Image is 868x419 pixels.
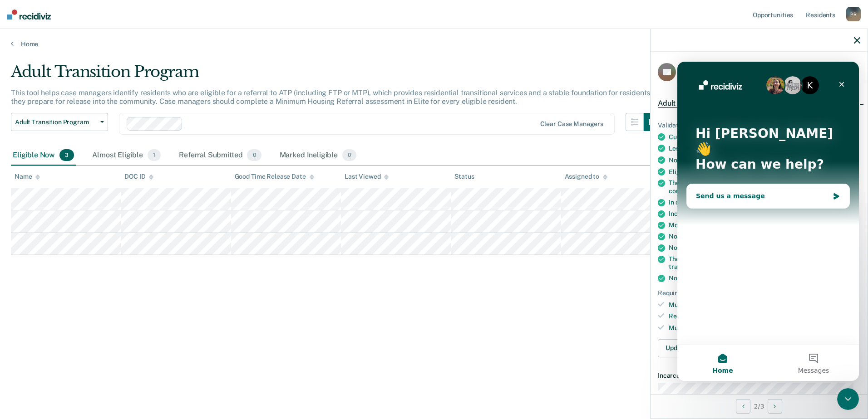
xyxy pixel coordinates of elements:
[342,149,356,161] span: 0
[454,173,474,180] div: Status
[345,173,389,180] div: Last Viewed
[669,233,860,240] div: No recent referrals to minimum housing in
[837,388,859,410] iframe: Intercom live chat
[669,187,706,195] span: conditions
[669,199,860,206] div: In custody for at least 90
[669,255,860,271] div: The resident has no alerts preventing them from being transferred to an ATP
[11,88,660,106] p: This tool helps case managers identify residents who are eligible for a referral to ATP (includin...
[846,7,861,21] div: P R
[235,173,314,180] div: Good Time Release Date
[669,210,860,218] div: Incarcerated for at least 30 days in current
[247,149,261,161] span: 0
[278,146,359,166] div: Marked Ineligible
[768,399,782,414] button: Next Opportunity
[658,289,860,297] div: Requirements to check
[669,156,860,164] div: No warrants or
[11,146,76,166] div: Eligible Now
[658,339,722,357] button: Update status
[177,146,263,166] div: Referral Submitted
[658,122,860,129] div: Validated by data from Elite
[7,10,51,19] img: Recidiviz
[124,173,153,180] div: DOC ID
[669,312,860,320] div: Resident must sign ATP
[669,221,860,229] div: More than 3 months until release or parole review
[11,63,662,88] div: Adult Transition Program
[677,62,859,381] iframe: Intercom live chat
[15,173,40,180] div: Name
[540,120,603,128] div: Clear case managers
[15,118,97,126] span: Adult Transition Program
[11,40,857,48] a: Home
[59,149,74,161] span: 3
[658,99,740,108] span: Adult Transition Program
[736,399,750,414] button: Previous Opportunity
[651,394,868,418] div: 2 / 3
[669,144,860,152] div: Less than 12 months until release or parole review
[658,372,860,380] dt: Incarceration
[651,89,868,118] div: Adult Transition ProgramEligible
[565,173,607,180] div: Assigned to
[669,274,860,282] div: Not currently enrolled in a core
[669,179,860,195] div: The resident is compliant with the Work Release Committee's
[669,244,860,252] div: No escape-related sentences in current incarceration
[669,301,860,309] div: Must be compliant with programming
[669,168,860,176] div: Eligible
[669,133,860,141] div: Currently classified as minimum
[90,146,163,166] div: Almost Eligible
[148,149,161,161] span: 1
[669,324,860,332] div: Must be given medical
